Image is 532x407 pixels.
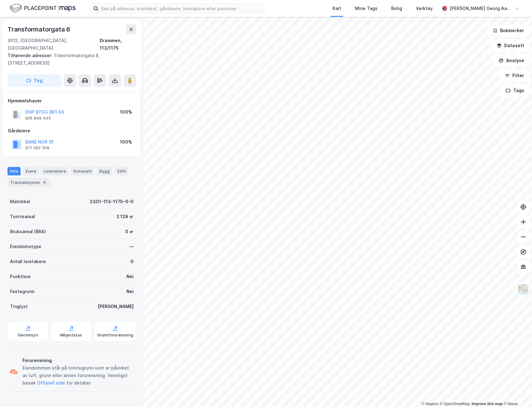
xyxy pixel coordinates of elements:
div: Festegrunn [10,288,34,295]
div: ESG [115,167,128,175]
div: 100% [120,138,132,146]
div: Nei [126,273,134,280]
div: Mine Tags [355,5,377,12]
button: Tags [500,84,530,97]
div: 0 [131,258,134,265]
div: Eiendomstype [10,243,41,250]
div: Bruksareal (BRA) [10,228,46,235]
div: — [129,243,134,250]
div: Transaksjoner [7,178,50,187]
div: Geoinnsyn [18,333,38,338]
img: Z [517,283,529,295]
div: [PERSON_NAME] Georg Aass [PERSON_NAME] [450,5,512,12]
span: Tilhørende adresser: [7,53,54,58]
div: Matrikkel [10,198,30,205]
div: Leietakere [41,167,68,175]
button: Datasett [491,39,530,52]
div: Bygg [97,167,112,175]
div: [PERSON_NAME] [98,303,134,310]
div: 3012, [GEOGRAPHIC_DATA], [GEOGRAPHIC_DATA] [7,37,100,52]
div: Datasett [71,167,94,175]
div: Forurensning [22,357,134,364]
div: Gårdeiere [8,127,136,135]
div: Verktøy [416,5,433,12]
a: Mapbox [421,402,439,406]
div: Nei [126,288,134,295]
div: Punktleie [10,273,31,280]
div: Kontrollprogram for chat [501,377,532,407]
div: Drammen, 113/1175 [100,37,136,52]
div: 2 129 ㎡ [116,213,134,220]
div: Tinglyst [10,303,28,310]
button: Filter [500,69,530,82]
div: Bolig [391,5,402,12]
div: 100% [120,108,132,116]
div: 926 848 445 [25,116,51,121]
a: Improve this map [472,402,503,406]
button: Bokmerker [487,24,530,37]
div: 917 082 308 [25,145,49,150]
div: Antall leietakere [10,258,46,265]
div: 0 ㎡ [125,228,134,235]
button: Tag [7,74,61,87]
div: Transformatorgata 6 [7,24,71,34]
button: Analyse [493,54,530,67]
div: Tomteareal [10,213,35,220]
div: Hjemmelshaver [8,97,136,105]
div: Kart [332,5,341,12]
img: logo.f888ab2527a4732fd821a326f86c7f29.svg [10,3,76,14]
div: Eiere [23,167,39,175]
div: Grunnforurensning [97,333,133,338]
iframe: Chat Widget [501,377,532,407]
div: 6 [42,179,48,185]
a: OpenStreetMap [440,402,470,406]
div: Eiendommen står på tomtegrunn som er påvirket av luft, grunn eller annen forurensning. Vennligst ... [22,364,134,387]
input: Søk på adresse, matrikkel, gårdeiere, leietakere eller personer [98,4,265,13]
div: Transformatorgata 8, [STREET_ADDRESS] [7,52,131,67]
div: 3301-113-1175-0-0 [90,198,134,205]
div: Miljøstatus [60,333,82,338]
div: Info [7,167,21,175]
